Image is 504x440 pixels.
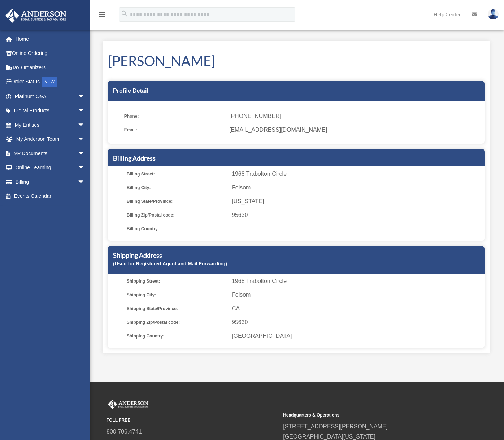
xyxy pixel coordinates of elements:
span: [US_STATE] [232,196,482,206]
a: My Documentsarrow_drop_down [5,146,96,161]
span: arrow_drop_down [78,89,92,104]
h5: Shipping Address [113,251,479,260]
i: menu [97,10,106,19]
span: arrow_drop_down [78,132,92,147]
i: search [121,10,129,18]
span: Billing City: [127,183,227,193]
span: Shipping Zip/Postal code: [127,317,227,327]
a: Platinum Q&Aarrow_drop_down [5,89,96,104]
span: arrow_drop_down [78,118,92,132]
small: Headquarters & Operations [283,411,455,419]
span: arrow_drop_down [78,104,92,118]
h1: [PERSON_NAME] [108,51,485,70]
span: arrow_drop_down [78,161,92,175]
a: [STREET_ADDRESS][PERSON_NAME] [283,423,388,430]
span: Billing Country: [127,224,227,234]
span: Phone: [124,111,224,121]
span: Email: [124,125,224,135]
span: [GEOGRAPHIC_DATA] [232,331,482,341]
span: CA [232,304,482,314]
img: User Pic [488,9,499,19]
span: Shipping State/Province: [127,304,227,314]
a: Order StatusNEW [5,75,96,90]
span: arrow_drop_down [78,175,92,189]
span: 1968 Trabolton Circle [232,276,482,286]
span: Billing Street: [127,169,227,179]
span: Shipping Street: [127,276,227,286]
a: Tax Organizers [5,60,96,75]
a: [GEOGRAPHIC_DATA][US_STATE] [283,434,375,440]
span: 95630 [232,210,482,220]
div: NEW [42,77,57,87]
span: [PHONE_NUMBER] [229,111,479,121]
span: Folsom [232,290,482,300]
span: 1968 Trabolton Circle [232,169,482,179]
a: Billingarrow_drop_down [5,175,96,189]
a: Events Calendar [5,189,96,204]
img: Anderson Advisors Platinum Portal [107,400,150,409]
h5: Billing Address [113,154,479,163]
span: Shipping Country: [127,331,227,341]
div: Profile Detail [108,81,485,101]
span: 95630 [232,317,482,327]
span: Billing Zip/Postal code: [127,210,227,220]
span: [EMAIL_ADDRESS][DOMAIN_NAME] [229,125,479,135]
a: menu [97,13,106,19]
a: Online Ordering [5,46,96,61]
small: (Used for Registered Agent and Mail Forwarding) [113,261,227,266]
a: Home [5,32,96,46]
a: My Anderson Teamarrow_drop_down [5,132,96,147]
a: My Entitiesarrow_drop_down [5,118,96,132]
span: arrow_drop_down [78,146,92,161]
span: Folsom [232,183,482,193]
a: Online Learningarrow_drop_down [5,161,96,175]
a: Digital Productsarrow_drop_down [5,104,96,118]
span: Billing State/Province: [127,196,227,206]
img: Anderson Advisors Platinum Portal [3,9,69,23]
span: Shipping City: [127,290,227,300]
small: TOLL FREE [107,417,278,424]
a: 800.706.4741 [107,428,142,435]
